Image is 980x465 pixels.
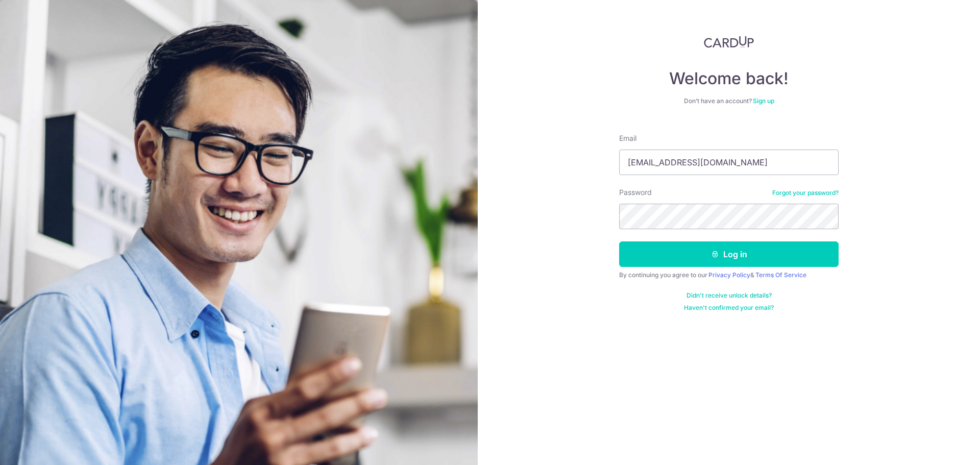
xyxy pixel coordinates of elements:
[619,150,839,175] input: Enter your Email
[619,241,839,267] button: Log in
[687,291,772,300] a: Didn't receive unlock details?
[619,68,839,89] h4: Welcome back!
[684,304,774,312] a: Haven't confirmed your email?
[753,97,774,105] a: Sign up
[619,187,652,198] label: Password
[772,189,839,197] a: Forgot your password?
[619,133,636,143] label: Email
[755,271,806,279] a: Terms Of Service
[619,97,839,105] div: Don’t have an account?
[708,271,750,279] a: Privacy Policy
[704,36,754,48] img: CardUp Logo
[619,271,839,279] div: By continuing you agree to our &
